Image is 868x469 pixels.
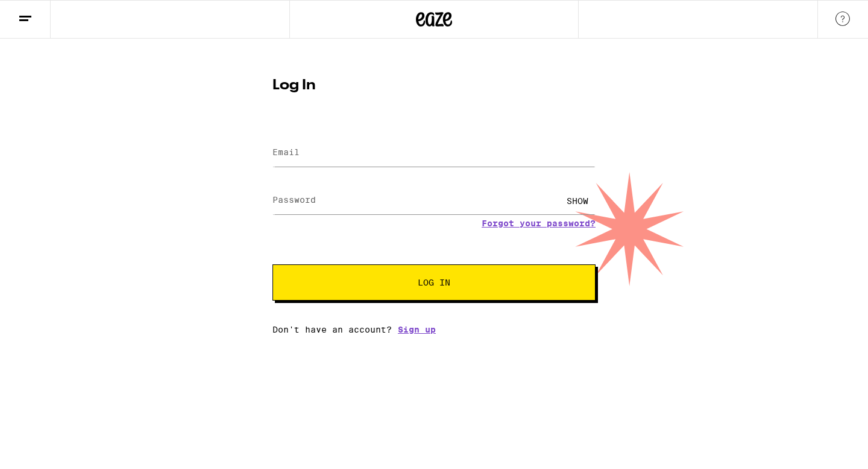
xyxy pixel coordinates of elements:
h1: Log In [272,78,596,93]
a: Forgot your password? [482,219,596,228]
div: SHOW [559,187,596,214]
div: Don't have an account? [272,325,596,334]
input: Email [272,139,596,167]
label: Password [272,195,316,205]
span: Log In [418,278,450,287]
a: Sign up [398,325,436,334]
label: Email [272,147,300,157]
button: Log In [272,264,596,301]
